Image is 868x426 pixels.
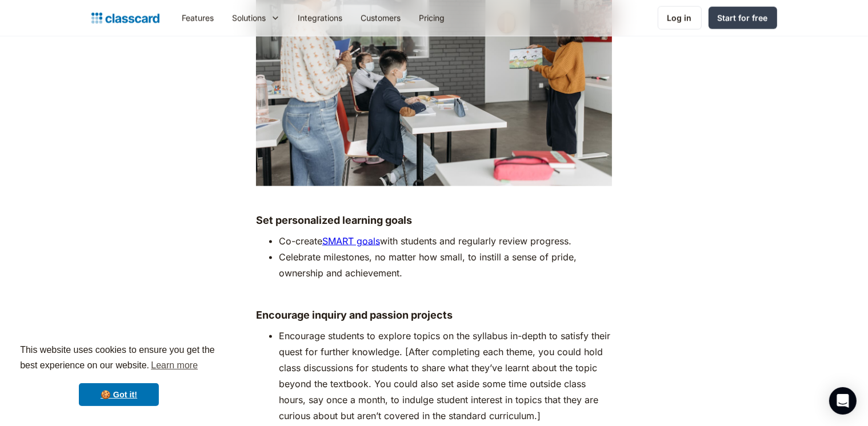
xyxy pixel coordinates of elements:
li: Celebrate milestones, no matter how small, to instill a sense of pride, ownership and achievement. [279,249,612,281]
a: Customers [352,5,410,31]
li: Encourage students to explore topics on the syllabus in-depth to satisfy their quest for further ... [279,328,612,424]
span: This website uses cookies to ensure you get the best experience on our website. [20,343,218,374]
a: Pricing [410,5,454,31]
div: Start for free [718,12,768,24]
div: cookieconsent [9,332,229,417]
div: Open Intercom Messenger [829,387,857,415]
a: Start for free [709,7,777,29]
a: dismiss cookie message [79,383,159,406]
strong: Set personalized learning goals [256,214,412,226]
a: Features [173,5,223,31]
li: Co-create with students and regularly review progress. [279,233,612,249]
a: Integrations [289,5,352,31]
a: SMART goals [322,235,380,247]
strong: Encourage inquiry and passion projects [256,309,453,321]
div: Solutions [233,12,266,24]
div: Log in [667,12,692,24]
p: ‍ [256,192,612,208]
a: learn more about cookies [149,357,199,374]
div: Solutions [223,5,289,31]
a: Log in [658,6,702,30]
a: home [91,10,159,26]
p: ‍ [256,287,612,303]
